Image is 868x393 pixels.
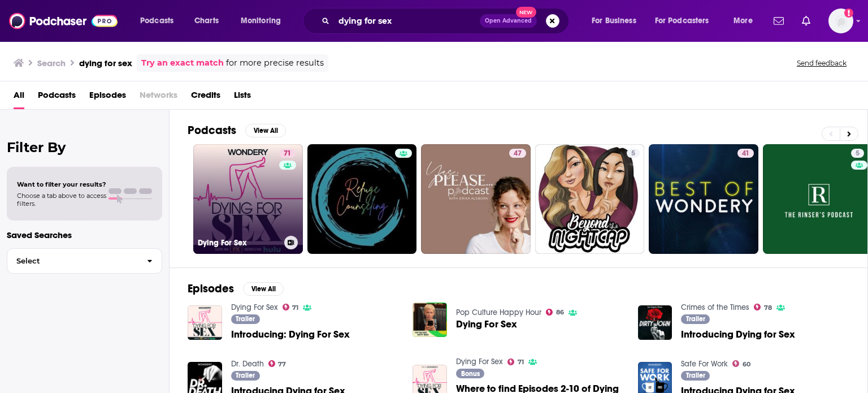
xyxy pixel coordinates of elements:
button: open menu [233,12,296,30]
svg: Add a profile image [844,8,853,18]
span: Networks [140,86,177,109]
span: Charts [194,13,219,29]
span: Trailer [236,372,255,379]
a: Crimes of the Times [681,303,749,312]
span: 77 [278,362,286,367]
button: open menu [726,12,767,30]
a: Try an exact match [141,57,224,70]
span: More [734,13,753,29]
button: Send feedback [793,58,850,68]
a: 71 [283,304,299,310]
span: 60 [743,362,750,367]
a: 47 [509,149,526,158]
input: Search podcasts, credits, & more... [334,12,480,30]
a: EpisodesView All [188,282,284,296]
a: 71Dying For Sex [193,144,303,254]
span: Trailer [236,316,255,322]
span: 71 [284,148,291,159]
a: Episodes [89,86,126,109]
h3: dying for sex [79,58,132,68]
a: Safe For Work [681,359,728,369]
a: 71 [507,359,524,365]
a: Show notifications dropdown [797,11,815,31]
h2: Filter By [7,139,162,156]
a: 41 [737,149,754,158]
button: open menu [132,12,188,30]
h2: Podcasts [188,123,236,137]
a: Lists [234,86,251,109]
a: 60 [732,360,750,367]
a: 86 [546,309,564,316]
span: 78 [764,305,772,310]
span: 41 [742,148,749,159]
h2: Episodes [188,282,234,296]
span: Monitoring [241,13,281,29]
button: open menu [584,12,650,30]
button: open menu [648,12,726,30]
span: For Business [592,13,636,29]
a: Credits [191,86,220,109]
a: Dying For Sex [456,357,503,366]
span: 71 [518,360,524,365]
img: Introducing: Dying For Sex [188,305,222,340]
span: Select [7,257,138,265]
span: 5 [856,148,860,159]
a: 5 [627,149,640,158]
a: All [14,86,24,109]
span: Choose a tab above to access filters. [17,192,106,208]
button: Show profile menu [828,8,853,33]
a: 5 [851,149,864,158]
a: 78 [754,304,772,310]
span: Podcasts [140,13,173,29]
a: Introducing Dying for Sex [681,330,795,339]
span: Logged in as NickG [828,8,853,33]
span: Bonus [461,370,480,377]
a: Dying For Sex [456,319,517,329]
img: Podchaser - Follow, Share and Rate Podcasts [9,10,118,32]
button: View All [243,282,284,296]
a: Dying For Sex [231,303,278,312]
button: Open AdvancedNew [480,14,537,28]
p: Saved Searches [7,230,162,240]
span: 86 [556,310,564,315]
h3: Search [37,58,66,68]
span: For Podcasters [655,13,709,29]
img: Introducing Dying for Sex [638,305,672,340]
div: Search podcasts, credits, & more... [314,8,580,34]
a: 5 [535,144,645,254]
img: User Profile [828,8,853,33]
span: Trailer [686,372,705,379]
span: for more precise results [226,57,324,70]
h3: Dying For Sex [198,238,280,248]
a: Dr. Death [231,359,264,369]
a: Pop Culture Happy Hour [456,308,541,317]
span: Open Advanced [485,18,532,24]
span: 5 [631,148,635,159]
a: PodcastsView All [188,123,286,137]
span: New [516,7,536,18]
button: Select [7,248,162,274]
span: 71 [292,305,298,310]
img: Dying For Sex [413,303,447,337]
span: Trailer [686,316,705,322]
a: Charts [187,12,225,30]
a: 41 [649,144,758,254]
span: 47 [514,148,522,159]
a: 47 [421,144,531,254]
a: Podcasts [38,86,76,109]
a: 71 [279,149,296,158]
a: 77 [268,360,287,367]
a: Introducing: Dying For Sex [231,330,350,339]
